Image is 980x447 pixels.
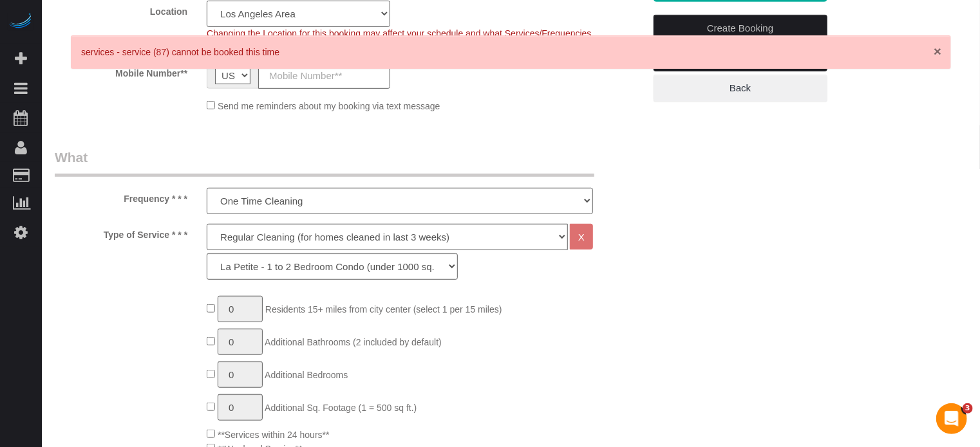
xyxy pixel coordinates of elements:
[654,15,827,42] a: Create Booking
[45,188,197,205] label: Frequency * * *
[55,148,594,177] legend: What
[45,1,197,18] label: Location
[265,370,348,380] span: Additional Bedrooms
[654,75,827,102] a: Back
[218,101,440,111] span: Send me reminders about my booking via text message
[963,403,973,414] span: 3
[934,44,941,59] span: ×
[265,337,442,347] span: Additional Bathrooms (2 included by default)
[265,403,417,413] span: Additional Sq. Footage (1 = 500 sq ft.)
[45,224,197,241] label: Type of Service * * *
[265,304,502,315] span: Residents 15+ miles from city center (select 1 per 15 miles)
[207,28,591,51] span: Changing the Location for this booking may affect your schedule and what Services/Frequencies are...
[218,430,330,440] span: **Services within 24 hours**
[8,13,33,31] img: Automaid Logo
[934,44,941,58] button: Close
[81,46,928,59] p: services - service (87) cannot be booked this time
[936,403,967,434] iframe: Intercom live chat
